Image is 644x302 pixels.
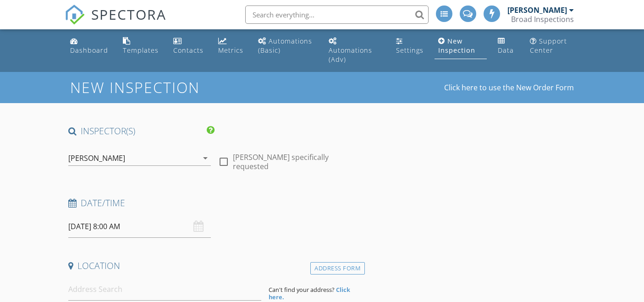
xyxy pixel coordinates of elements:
[392,33,427,59] a: Settings
[68,278,261,301] input: Address Search
[91,5,166,24] span: SPECTORA
[68,125,215,137] h4: INSPECTOR(S)
[170,33,207,59] a: Contacts
[200,153,211,164] i: arrow_drop_down
[444,84,574,91] a: Click here to use the New Order Form
[65,12,166,32] a: SPECTORA
[396,46,424,55] div: Settings
[258,37,312,55] div: Automations (Basic)
[70,79,273,95] h1: New Inspection
[68,260,362,272] h4: Location
[498,46,514,55] div: Data
[123,46,159,55] div: Templates
[438,37,475,55] div: New Inspection
[329,46,372,64] div: Automations (Adv)
[269,286,335,294] span: Can't find your address?
[526,33,578,59] a: Support Center
[245,5,429,24] input: Search everything...
[511,15,574,24] div: Broad Inspections
[173,46,204,55] div: Contacts
[65,5,85,25] img: The Best Home Inspection Software - Spectora
[310,262,365,275] div: Address Form
[269,286,350,301] strong: Click here.
[507,5,567,15] div: [PERSON_NAME]
[68,154,125,162] div: [PERSON_NAME]
[66,33,112,59] a: Dashboard
[70,46,108,55] div: Dashboard
[68,215,211,238] input: Select date
[530,37,567,55] div: Support Center
[254,33,318,59] a: Automations (Basic)
[494,33,518,59] a: Data
[68,197,362,209] h4: Date/Time
[233,153,361,171] label: [PERSON_NAME] specifically requested
[325,33,385,68] a: Automations (Advanced)
[435,33,487,59] a: New Inspection
[215,33,247,59] a: Metrics
[119,33,162,59] a: Templates
[218,46,243,55] div: Metrics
